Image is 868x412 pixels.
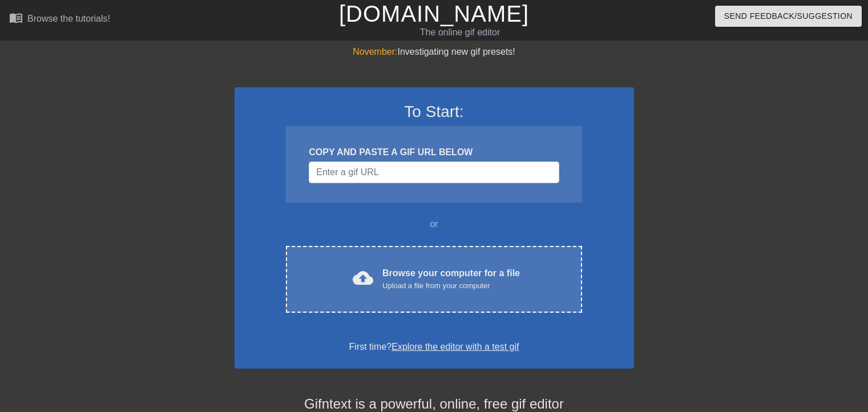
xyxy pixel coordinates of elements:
[353,47,397,56] span: November:
[235,45,634,59] div: Investigating new gif presets!
[9,11,23,25] span: menu_book
[27,14,110,23] div: Browse the tutorials!
[339,1,529,26] a: [DOMAIN_NAME]
[249,102,619,122] h3: To Start:
[715,6,862,27] button: Send Feedback/Suggestion
[295,26,625,39] div: The online gif editor
[353,268,373,288] span: cloud_upload
[249,340,619,354] div: First time?
[382,266,520,292] div: Browse your computer for a file
[391,342,519,352] a: Explore the editor with a test gif
[9,11,110,29] a: Browse the tutorials!
[724,9,853,23] span: Send Feedback/Suggestion
[264,217,604,231] div: or
[309,161,559,183] input: Username
[309,146,559,159] div: COPY AND PASTE A GIF URL BELOW
[382,280,520,292] div: Upload a file from your computer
